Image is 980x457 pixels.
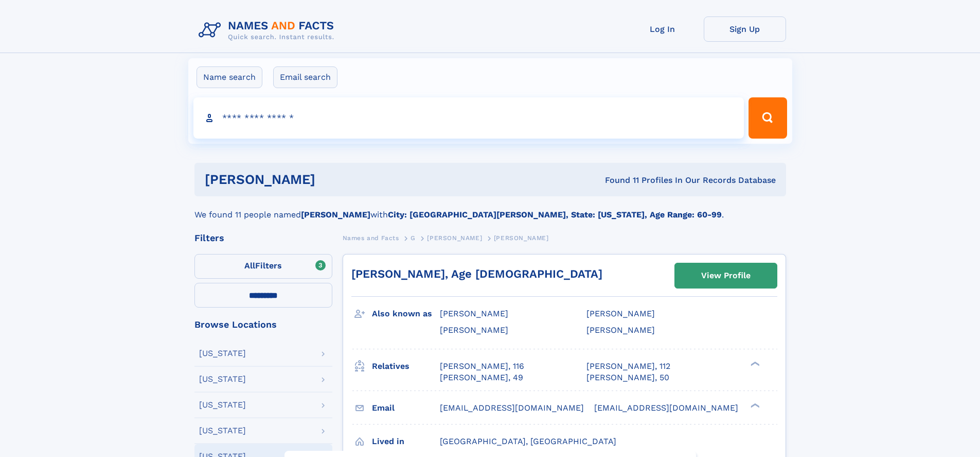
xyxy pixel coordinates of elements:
[351,267,602,280] a: [PERSON_NAME], Age [DEMOGRAPHIC_DATA]
[372,358,440,375] h3: Relatives
[494,234,549,242] span: [PERSON_NAME]
[372,305,440,323] h3: Also known as
[372,433,440,450] h3: Lived in
[675,263,777,288] a: View Profile
[701,264,751,287] div: View Profile
[427,231,482,244] a: [PERSON_NAME]
[194,233,332,243] div: Filters
[197,66,262,88] label: Name search
[205,173,460,186] h1: [PERSON_NAME]
[440,436,616,446] span: [GEOGRAPHIC_DATA], [GEOGRAPHIC_DATA]
[704,16,786,42] a: Sign Up
[440,361,524,372] a: [PERSON_NAME], 116
[411,231,416,244] a: G
[586,361,670,372] a: [PERSON_NAME], 112
[427,234,482,242] span: [PERSON_NAME]
[411,234,416,242] span: G
[199,401,246,409] div: [US_STATE]
[748,402,760,409] div: ❯
[440,403,584,413] span: [EMAIL_ADDRESS][DOMAIN_NAME]
[586,372,669,383] a: [PERSON_NAME], 50
[199,349,246,358] div: [US_STATE]
[193,97,744,139] input: search input
[586,309,655,318] span: [PERSON_NAME]
[194,254,332,279] label: Filters
[460,175,776,186] div: Found 11 Profiles In Our Records Database
[621,16,704,42] a: Log In
[388,210,722,219] b: City: [GEOGRAPHIC_DATA][PERSON_NAME], State: [US_STATE], Age Range: 60-99
[440,372,523,383] a: [PERSON_NAME], 49
[586,325,655,335] span: [PERSON_NAME]
[440,325,508,335] span: [PERSON_NAME]
[594,403,738,413] span: [EMAIL_ADDRESS][DOMAIN_NAME]
[749,97,787,139] button: Search Button
[273,66,337,88] label: Email search
[199,375,246,383] div: [US_STATE]
[199,427,246,435] div: [US_STATE]
[372,399,440,417] h3: Email
[194,16,343,44] img: Logo Names and Facts
[194,196,786,221] div: We found 11 people named with .
[748,360,760,367] div: ❯
[343,231,399,244] a: Names and Facts
[440,309,508,318] span: [PERSON_NAME]
[194,320,332,329] div: Browse Locations
[301,210,370,219] b: [PERSON_NAME]
[244,261,255,270] span: All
